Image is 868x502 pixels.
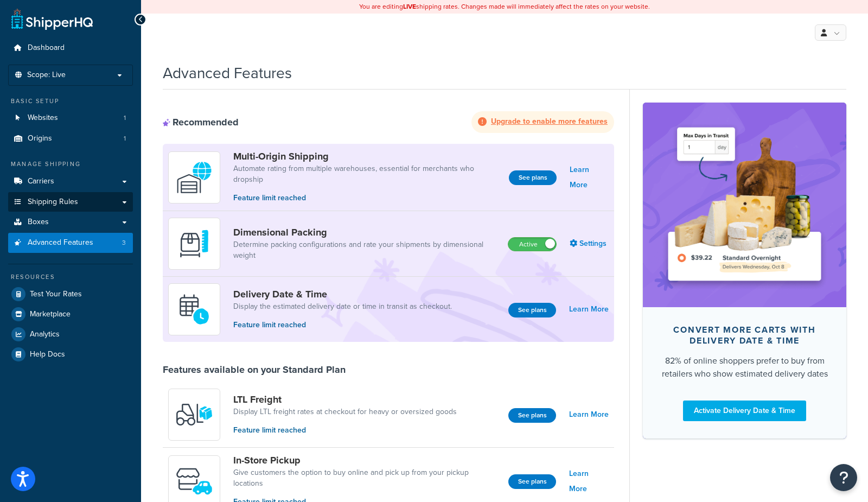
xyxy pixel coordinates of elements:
li: Websites [8,108,133,128]
a: Give customers the option to buy online and pick up from your pickup locations [233,467,500,489]
span: Analytics [30,330,60,339]
img: DTVBYsAAAAAASUVORK5CYII= [175,225,213,263]
p: Feature limit reached [233,424,457,436]
span: Origins [28,134,52,143]
button: See plans [508,474,556,489]
a: Carriers [8,171,133,192]
li: Origins [8,129,133,149]
a: LTL Freight [233,393,457,405]
span: 1 [124,113,126,123]
a: Shipping Rules [8,192,133,212]
img: gfkeb5ejjkALwAAAABJRU5ErkJggg== [175,290,213,328]
a: In-Store Pickup [233,454,500,466]
a: Marketplace [8,304,133,324]
li: Advanced Features [8,233,133,253]
a: Dashboard [8,38,133,58]
span: Dashboard [28,43,65,53]
div: Features available on your Standard Plan [163,364,346,376]
span: Scope: Live [27,71,66,80]
button: Open Resource Center [830,464,857,491]
div: 82% of online shoppers prefer to buy from retailers who show estimated delivery dates [660,354,829,380]
a: Dimensional Packing [233,226,499,238]
b: LIVE [403,2,416,11]
a: Multi-Origin Shipping [233,150,500,162]
div: Recommended [163,116,239,128]
p: Feature limit reached [233,319,452,331]
span: Shipping Rules [28,198,78,207]
label: Active [508,238,556,251]
a: Determine packing configurations and rate your shipments by dimensional weight [233,239,499,261]
span: Marketplace [30,310,71,319]
button: See plans [508,303,556,317]
a: Settings [570,236,609,251]
a: Test Your Rates [8,284,133,304]
a: Automate rating from multiple warehouses, essential for merchants who dropship [233,163,500,185]
a: Advanced Features3 [8,233,133,253]
span: Test Your Rates [30,290,82,299]
a: Display LTL freight rates at checkout for heavy or oversized goods [233,406,457,417]
a: Display the estimated delivery date or time in transit as checkout. [233,301,452,312]
strong: Upgrade to enable more features [491,116,608,127]
a: Analytics [8,325,133,344]
span: Advanced Features [28,238,93,247]
a: Learn More [569,302,609,317]
div: Manage Shipping [8,160,133,169]
span: 3 [122,238,126,247]
button: See plans [509,170,557,185]
a: Learn More [569,466,609,497]
button: See plans [508,408,556,423]
p: Feature limit reached [233,192,500,204]
a: Help Docs [8,345,133,364]
img: feature-image-ddt-36eae7f7280da8017bfb280eaccd9c446f90b1fe08728e4019434db127062ab4.png [659,119,830,290]
a: Origins1 [8,129,133,149]
div: Basic Setup [8,97,133,106]
img: WatD5o0RtDAAAAAElFTkSuQmCC [175,158,213,196]
a: Learn More [569,407,609,422]
h1: Advanced Features [163,62,292,84]
img: wfgcfpwTIucLEAAAAASUVORK5CYII= [175,462,213,500]
a: Boxes [8,212,133,232]
span: Carriers [28,177,54,186]
div: Convert more carts with delivery date & time [660,325,829,346]
img: y79ZsPf0fXUFUhFXDzUgf+ktZg5F2+ohG75+v3d2s1D9TjoU8PiyCIluIjV41seZevKCRuEjTPPOKHJsQcmKCXGdfprl3L4q7... [175,396,213,434]
span: 1 [124,134,126,143]
div: Resources [8,272,133,282]
a: Activate Delivery Date & Time [683,401,806,421]
span: Websites [28,113,58,123]
span: Help Docs [30,350,65,359]
a: Websites1 [8,108,133,128]
span: Boxes [28,218,49,227]
a: Delivery Date & Time [233,288,452,300]
a: Learn More [570,162,609,193]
